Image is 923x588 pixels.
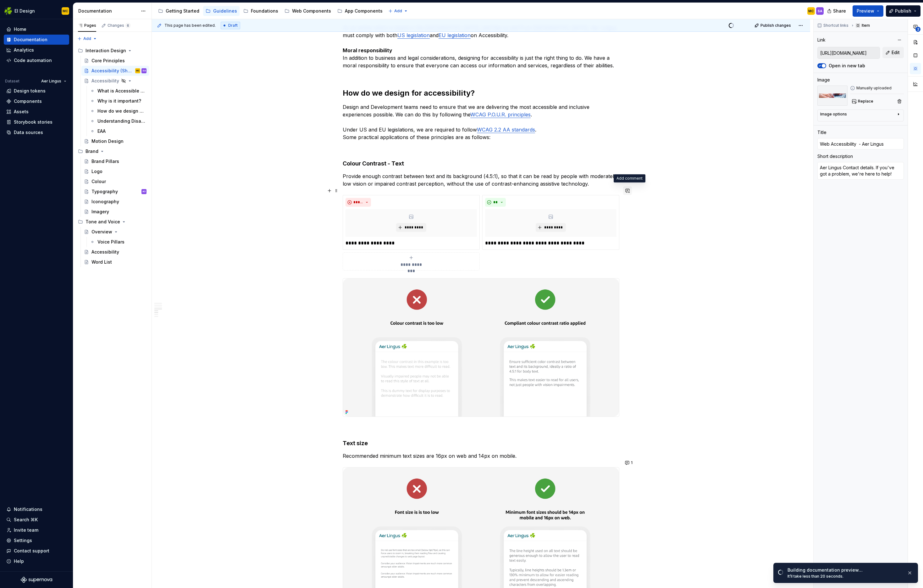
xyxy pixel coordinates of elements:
div: Documentation [78,8,138,14]
button: 1 [623,458,635,467]
div: Notifications [14,506,42,512]
div: Accessibility [91,78,119,84]
button: Aer Lingus [38,77,69,86]
div: Getting Started [166,8,199,14]
div: Foundations [251,8,278,14]
a: Accessibility (Short version)MCSA [81,66,149,76]
div: Logo [91,168,102,175]
div: Page tree [75,46,149,267]
div: Add comment [614,174,645,182]
div: Why is it important? [97,98,141,104]
div: Design tokens [14,88,46,94]
span: 6 [125,23,130,28]
a: Motion Design [81,136,149,146]
a: TypographyAO [81,187,149,197]
a: Invite team [4,525,69,535]
a: EU legislation [439,32,471,38]
span: Publish changes [760,23,791,28]
strong: Moral responsibility [343,47,392,53]
span: Aer Lingus [41,79,61,84]
a: Web Components [282,6,334,16]
button: Replace [850,97,876,106]
div: Home [14,26,26,32]
a: US legislation [397,32,430,38]
p: Recommended minimum text sizes are 16px on web and 14px on mobile. [343,452,619,460]
div: Word List [91,259,112,265]
a: Iconography [81,197,149,207]
img: keyboard-search-hands.jpg [817,86,848,106]
img: 0e91d920-d1a2-4c10-88b1-aa5da67b8cad.png [343,278,619,417]
div: Settings [14,537,32,544]
a: How do we design for Inclusivity? [87,106,149,116]
div: Analytics [14,47,34,53]
a: Code automation [4,55,69,65]
div: Iconography [91,199,119,205]
a: Core Principles [81,56,149,66]
a: Brand Pillars [81,156,149,166]
span: Shortcut links [823,23,848,28]
a: Overview [81,227,149,237]
div: Brand Pillars [91,158,119,165]
div: Pages [78,23,96,28]
a: WCAG P.O.U.R. principles [470,111,531,118]
a: Home [4,24,69,34]
a: Documentation [4,35,69,45]
div: Link [817,37,826,43]
a: Why is it important? [87,96,149,106]
div: Storybook stories [14,119,53,125]
div: Building documentation preview… [788,567,902,573]
div: Assets [14,109,29,115]
a: Analytics [4,45,69,55]
div: EAA [97,128,106,134]
a: EAA [87,126,149,136]
div: EI Design [14,8,35,14]
span: 1 [631,460,633,465]
div: Understanding Disability [97,118,145,124]
div: What is Accessible Design? [97,88,145,94]
div: Dataset [5,79,19,84]
span: Replace [858,99,873,104]
button: Preview [853,5,883,17]
button: Contact support [4,546,69,556]
p: Design and Development teams need to ensure that we are delivering the most accessible and inclus... [343,103,619,141]
span: 2 [915,27,920,32]
div: Image [817,77,830,83]
a: Understanding Disability [87,116,149,126]
img: 56b5df98-d96d-4d7e-807c-0afdf3bdaefa.png [4,7,12,15]
div: Motion Design [91,138,124,144]
div: How do we design for Inclusivity? [97,108,145,114]
span: Draft [228,23,238,28]
button: Share [824,5,850,17]
div: Tone and Voice [75,217,149,227]
div: Data sources [14,129,43,136]
p: Provide enough contrast between text and its background (4.5:1), so that it can be read by people... [343,172,619,188]
button: Shortcut links [815,21,851,30]
div: Contact support [14,548,49,554]
a: Components [4,96,69,106]
div: Documentation [14,36,47,43]
h2: How do we design for accessibility? [343,88,619,98]
div: Components [14,98,42,104]
svg: Supernova Logo [21,577,52,583]
div: Invite team [14,527,38,533]
a: App Components [335,6,385,16]
div: Typography [91,188,118,195]
h4: Colour Contrast - Text [343,160,619,167]
button: Add [75,34,99,43]
span: Share [833,8,846,14]
div: Interaction Design [86,48,126,54]
div: Changes [108,23,130,28]
div: Overview [91,229,112,235]
a: Accessibility [81,247,149,257]
div: Accessibility (Short version) [91,68,134,74]
button: Help [4,556,69,566]
button: Publish changes [753,21,794,30]
a: What is Accessible Design? [87,86,149,96]
span: Add [83,36,91,41]
div: Imagery [91,209,109,215]
div: Voice Pillars [97,239,124,245]
a: Colour [81,176,149,187]
a: Word List [81,257,149,267]
div: SA [818,8,822,14]
div: Colour [91,178,106,185]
